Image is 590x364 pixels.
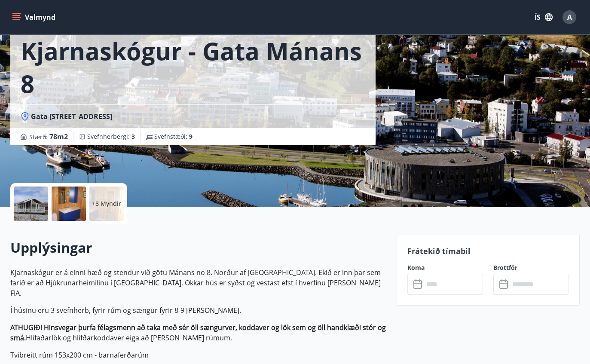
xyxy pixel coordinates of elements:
[29,132,68,142] span: Stærð :
[49,132,68,141] span: 78 m2
[10,350,386,360] p: Tvíbreitt rúm 153x200 cm - barnaferðarúm
[407,245,569,257] p: Frátekið tímabil
[10,267,386,298] p: Kjarnaskógur er á einni hæð og stendur við götu Mánans no 8. Norður af [GEOGRAPHIC_DATA]. Ekið er...
[154,132,193,141] span: Svefnstæði :
[567,12,572,22] span: A
[493,263,569,272] label: Brottför
[21,34,365,100] h1: Kjarnaskógur - Gata Mánans 8
[10,323,386,343] strong: ATHUGIÐ! Hinsvegar þurfa félagsmenn að taka með sér öll sængurver, koddaver og lök sem og öll han...
[407,263,483,272] label: Koma
[10,238,386,257] h2: Upplýsingar
[92,199,121,208] p: +8 Myndir
[131,132,135,141] span: 3
[10,305,386,315] p: Í húsinu eru 3 svefnherb, fyrir rúm og sængur fyrir 8-9 [PERSON_NAME].
[10,322,386,343] p: Hlífaðarlök og hlífðarkoddaver eiga að [PERSON_NAME] rúmum.
[189,132,193,141] span: 9
[559,7,580,28] button: A
[10,9,59,25] button: menu
[87,132,135,141] span: Svefnherbergi :
[31,112,112,121] span: Gata [STREET_ADDRESS]
[530,9,557,25] button: ÍS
